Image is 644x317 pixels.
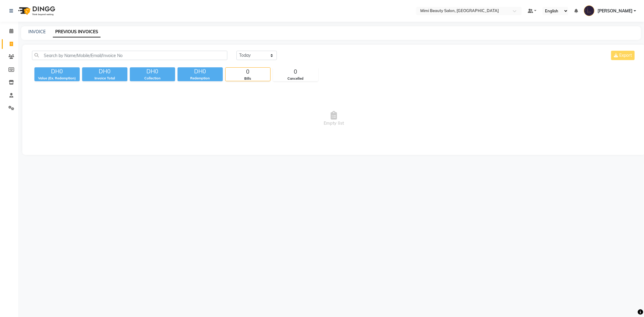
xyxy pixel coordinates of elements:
div: Redemption [178,76,223,81]
div: DH0 [130,67,175,76]
div: Cancelled [273,76,318,81]
img: Loriene [584,5,594,16]
div: DH0 [178,67,223,76]
a: PREVIOUS INVOICES [53,27,101,37]
a: INVOICE [28,29,46,34]
img: logo [15,2,57,19]
input: Search by Name/Mobile/Email/Invoice No [32,51,227,60]
div: Collection [130,76,175,81]
div: Invoice Total [82,76,127,81]
span: Empty list [32,88,636,149]
div: 0 [226,68,270,76]
div: DH0 [82,67,127,76]
div: Bills [226,76,270,81]
span: [PERSON_NAME] [598,8,633,14]
div: DH0 [34,67,80,76]
div: Value (Ex. Redemption) [34,76,80,81]
div: 0 [273,68,318,76]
